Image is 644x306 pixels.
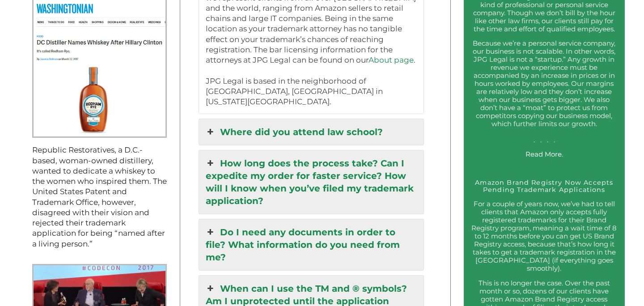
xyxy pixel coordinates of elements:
[199,219,424,270] a: Do I need any documents in order to file? What information do you need from me?
[369,55,414,64] a: About page
[470,39,618,144] p: Because we’re a personal service company, our business is not scalable. In other words, JPG Legal...
[525,150,563,158] a: Read More.
[475,178,613,194] a: Amazon Brand Registry Now Accepts Pending Trademark Applications
[199,150,424,214] a: How long does the process take? Can I expedite my order for faster service? How will I know when ...
[199,119,424,145] a: Where did you attend law school?
[470,200,618,272] p: For a couple of years now, we’ve had to tell clients that Amazon only accepts fully registered tr...
[32,145,167,249] p: Republic Restoratives, a D.C.-based, woman-owned distillery, wanted to dedicate a whiskey to the ...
